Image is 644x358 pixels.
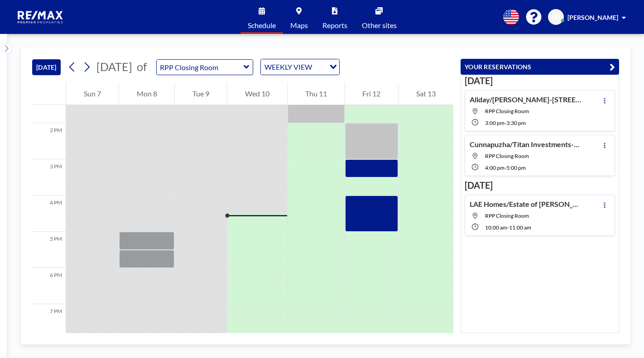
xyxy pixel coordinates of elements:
[485,108,529,115] span: RPP Closing Room
[461,59,619,75] button: YOUR RESERVATIONS
[485,153,529,159] span: RPP Closing Room
[507,224,509,231] span: -
[175,82,227,105] div: Tue 9
[470,140,583,149] h4: Cunnapuzha/Titan Investments-11903 anoka Ct-[PERSON_NAME] Buyer Only
[362,22,397,29] span: Other sites
[137,60,147,74] span: of
[567,14,618,21] span: [PERSON_NAME]
[465,75,615,86] h3: [DATE]
[32,159,66,196] div: 3 PM
[263,61,314,73] span: WEEKLY VIEW
[399,82,453,105] div: Sat 13
[32,123,66,159] div: 2 PM
[96,60,132,73] span: [DATE]
[506,119,526,126] span: 3:30 PM
[32,59,61,75] button: [DATE]
[485,212,529,219] span: RPP Closing Room
[470,200,583,209] h4: LAE Homes/Estate of [PERSON_NAME]-[STREET_ADDRESS][PERSON_NAME]
[14,8,67,26] img: organization-logo
[32,304,66,340] div: 7 PM
[288,82,345,105] div: Thu 11
[505,119,506,126] span: -
[119,82,175,105] div: Mon 8
[66,82,119,105] div: Sun 7
[505,164,506,171] span: -
[345,82,399,105] div: Fri 12
[32,196,66,232] div: 4 PM
[485,119,505,126] span: 3:00 PM
[470,95,583,104] h4: Allday/[PERSON_NAME]-[STREET_ADDRESS] Brooks
[32,268,66,304] div: 6 PM
[322,22,347,29] span: Reports
[315,61,324,73] input: Search for option
[157,60,244,75] input: RPP Closing Room
[485,224,507,231] span: 10:00 AM
[485,164,505,171] span: 4:00 PM
[552,13,560,21] span: SH
[32,232,66,268] div: 5 PM
[32,87,66,123] div: 1 PM
[261,59,339,75] div: Search for option
[290,22,308,29] span: Maps
[509,224,531,231] span: 11:00 AM
[506,164,526,171] span: 5:00 PM
[248,22,276,29] span: Schedule
[227,82,287,105] div: Wed 10
[465,180,615,191] h3: [DATE]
